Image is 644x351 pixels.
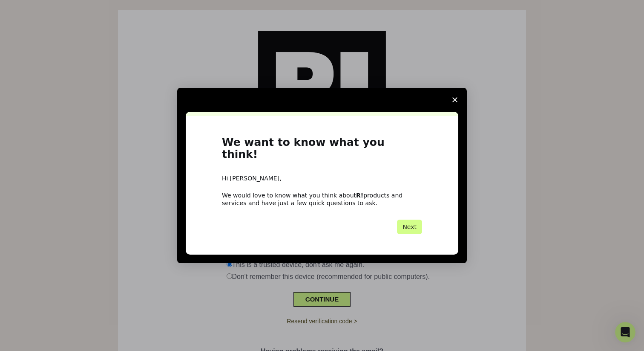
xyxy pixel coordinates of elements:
[443,88,467,112] span: Close survey
[397,220,422,234] button: Next
[222,136,422,166] h1: We want to know what you think!
[222,174,422,183] div: Hi [PERSON_NAME],
[356,192,363,199] b: R!
[222,191,422,207] div: We would love to know what you think about products and services and have just a few quick questi...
